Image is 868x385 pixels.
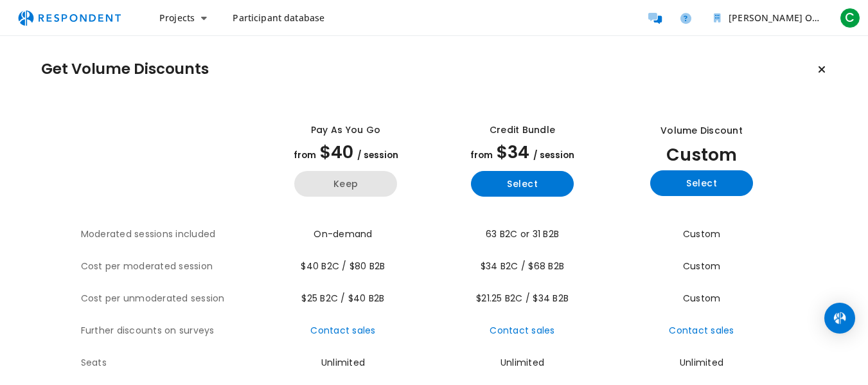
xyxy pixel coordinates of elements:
[660,124,743,138] div: Volume Discount
[824,303,855,334] div: Open Intercom Messenger
[81,283,258,315] th: Cost per unmoderated session
[149,6,217,30] button: Projects
[683,228,721,240] span: Custom
[301,292,384,305] span: $25 B2C / $40 B2B
[294,171,397,197] button: Keep current yearly payg plan
[81,315,258,347] th: Further discounts on surveys
[486,228,559,240] span: 63 B2C or 31 B2B
[840,8,860,28] span: C
[490,324,554,337] a: Contact sales
[233,12,324,24] span: Participant database
[673,5,698,31] a: Help and support
[320,140,353,164] span: $40
[642,5,668,31] a: Message participants
[683,292,721,305] span: Custom
[470,149,493,161] span: from
[497,140,529,164] span: $34
[680,356,723,369] span: Unlimited
[650,170,753,196] button: Select yearly custom_static plan
[481,260,564,273] span: $34 B2C / $68 B2B
[471,171,574,197] button: Select yearly basic plan
[301,260,385,273] span: $40 B2C / $80 B2B
[666,143,737,166] span: Custom
[159,12,195,24] span: Projects
[704,6,832,30] button: Duarte Organization Team
[310,324,375,337] a: Contact sales
[294,149,316,161] span: from
[683,260,721,273] span: Custom
[311,123,380,137] div: Pay as you go
[357,149,398,161] span: / session
[41,60,209,78] h1: Get Volume Discounts
[81,251,258,283] th: Cost per moderated session
[533,149,574,161] span: / session
[837,6,863,30] button: C
[490,123,555,137] div: Credit Bundle
[314,228,372,240] span: On-demand
[81,219,258,251] th: Moderated sessions included
[669,324,734,337] a: Contact sales
[10,6,128,30] img: respondent-logo.png
[222,6,335,30] a: Participant database
[321,356,365,369] span: Unlimited
[809,57,835,82] button: Keep current plan
[476,292,569,305] span: $21.25 B2C / $34 B2B
[81,347,258,379] th: Seats
[500,356,544,369] span: Unlimited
